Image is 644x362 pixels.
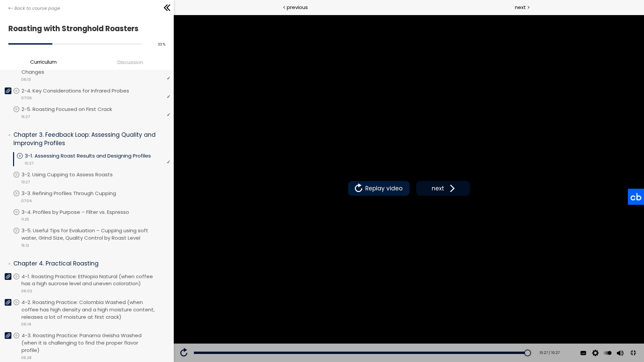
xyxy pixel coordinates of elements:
p: 3-2. Using Cupping to Assess Roasts [21,171,126,178]
button: next [243,166,296,181]
p: Chapter 4. Practical Roasting [13,259,165,268]
span: next [256,169,272,178]
span: 06:13 [21,77,31,82]
p: 2-4. Key Considerations for Infrared Probes [21,87,143,95]
p: 2-5. Roasting Focused on First Crack [21,106,125,113]
button: Volume [441,329,451,348]
button: Video quality [417,329,427,348]
span: 07:06 [21,95,32,101]
span: Replay video [190,169,230,178]
span: Discussion [117,58,143,66]
div: 10:27 / 10:27 [360,336,386,341]
span: Back to course page [14,5,60,12]
span: 13:27 [21,179,30,185]
p: 3-1. Assessing Roast Results and Designing Profiles [25,152,164,160]
button: Replay video [174,166,236,181]
span: Curriculum [30,58,57,66]
h1: Roasting with Stronghold Roasters [8,22,162,35]
button: Subtitles and Transcript [405,329,415,348]
div: Change playback rate [428,329,440,348]
div: See available captions [404,329,416,348]
span: 33 % [158,42,165,47]
span: 10:27 [24,161,34,166]
span: 15:27 [21,114,30,120]
a: Back to course page [8,5,60,12]
span: next [515,3,526,11]
p: Chapter 3. Feedback Loop: Assessing Quality and Improving Profiles [13,131,165,147]
button: Play back rate [429,329,439,348]
span: previous [287,3,308,11]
